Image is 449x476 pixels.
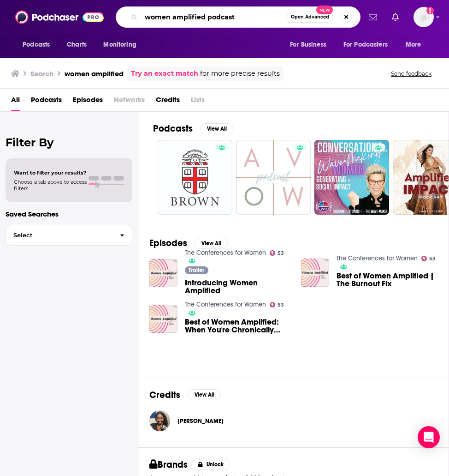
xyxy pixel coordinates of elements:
a: Credits [156,92,180,111]
a: The Conferences for Women [337,254,418,262]
a: Best of Women Amplified | The Burnout Fix [337,272,442,288]
a: Show notifications dropdown [365,9,381,25]
a: All [11,92,20,111]
button: Open AdvancedNew [287,12,333,23]
a: 53 [270,250,284,256]
svg: Add a profile image [426,7,434,14]
button: Unlock [191,459,230,470]
span: Choose a tab above to access filters. [14,179,87,192]
div: Search podcasts, credits, & more... [116,6,360,28]
button: View All [195,238,228,249]
span: Podcasts [23,38,50,51]
h3: women amplified [65,69,124,78]
a: Best of Women Amplified: When You're Chronically Underpaid [185,318,290,334]
a: The Conferences for Women [185,249,266,257]
span: Networks [114,92,145,111]
h3: Search [30,69,53,78]
span: For Business [290,38,326,51]
button: open menu [97,36,148,54]
span: 53 [278,251,284,255]
a: 53 [270,302,284,307]
img: Podchaser - Follow, Share and Rate Podcasts [15,8,104,26]
img: Best of Women Amplified | The Burnout Fix [301,259,329,287]
span: for more precise results [200,68,280,79]
a: Charts [61,36,92,54]
a: The Conferences for Women [185,301,266,308]
span: New [316,6,333,14]
img: Best of Women Amplified: When You're Chronically Underpaid [149,305,177,333]
button: Send feedback [388,70,434,78]
span: Want to filter your results? [14,169,87,176]
a: PodcastsView All [153,123,233,134]
p: Saved Searches [6,210,132,218]
h2: Podcasts [153,123,193,134]
button: open menu [399,36,433,54]
h2: Episodes [149,237,187,249]
input: Search podcasts, credits, & more... [141,10,287,24]
a: Introducing Women Amplified [185,279,290,295]
span: 53 [278,303,284,307]
button: View All [188,389,221,400]
span: Trailer [189,267,204,273]
span: More [406,38,421,51]
a: Podcasts [31,92,62,111]
span: 53 [429,257,436,261]
a: EpisodesView All [149,237,228,249]
a: Show notifications dropdown [388,9,402,25]
button: Show profile menu [414,7,434,27]
span: Select [6,232,112,238]
h2: Credits [149,389,180,401]
button: open menu [284,36,338,54]
button: Kyla McMullenKyla McMullen [149,406,437,436]
a: 53 [421,256,436,261]
img: Kyla McMullen [149,410,170,431]
a: Try an exact match [131,68,198,79]
span: [PERSON_NAME] [177,417,224,425]
img: User Profile [414,7,434,27]
img: Introducing Women Amplified [149,259,177,287]
h2: Filter By [6,136,132,149]
button: Select [6,225,132,246]
span: Logged in as sarahhallprinc [414,7,434,27]
a: Kyla McMullen [177,417,224,425]
button: open menu [337,36,401,54]
span: For Podcasters [343,38,388,51]
span: Lists [191,92,205,111]
span: Monitoring [103,38,136,51]
a: Episodes [73,92,103,111]
button: open menu [16,36,62,54]
button: View All [200,123,233,134]
div: Open Intercom Messenger [418,426,440,448]
span: Open Advanced [291,15,329,19]
h2: Brands [149,459,188,470]
a: CreditsView All [149,389,221,401]
span: Charts [67,38,87,51]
